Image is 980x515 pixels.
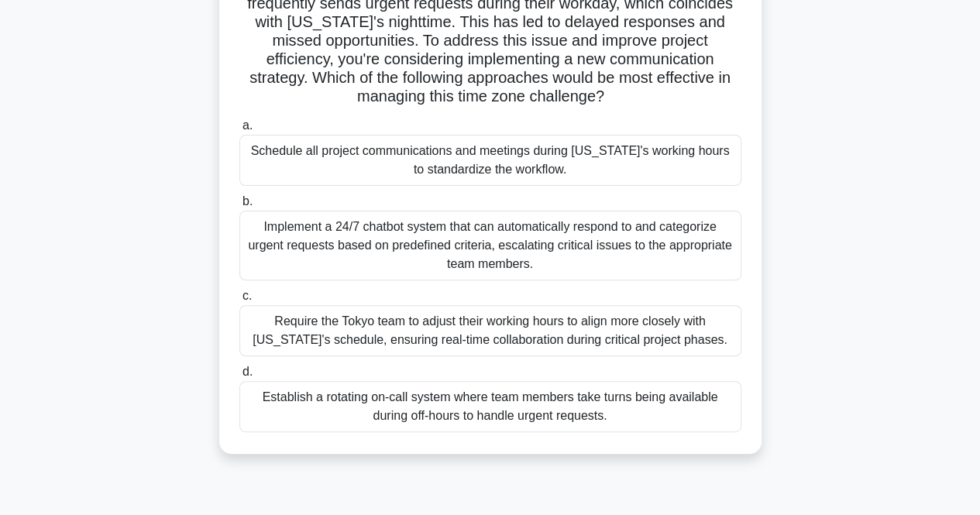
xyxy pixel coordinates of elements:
span: b. [242,194,253,208]
span: d. [242,365,253,378]
div: Schedule all project communications and meetings during [US_STATE]'s working hours to standardize... [239,135,741,186]
div: Implement a 24/7 chatbot system that can automatically respond to and categorize urgent requests ... [239,211,741,280]
span: a. [242,118,253,132]
div: Require the Tokyo team to adjust their working hours to align more closely with [US_STATE]'s sche... [239,305,741,356]
span: c. [242,289,252,302]
div: Establish a rotating on-call system where team members take turns being available during off-hour... [239,381,741,432]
